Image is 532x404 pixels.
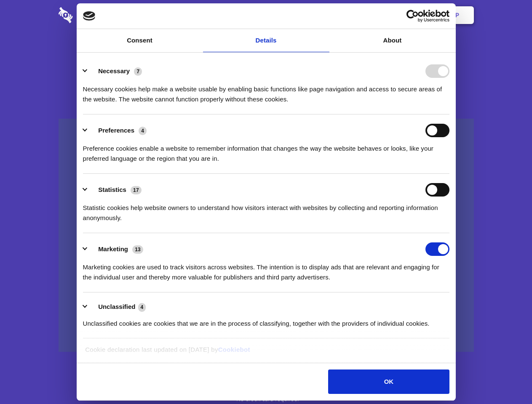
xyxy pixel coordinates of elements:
a: Wistia video thumbnail [59,119,474,352]
a: Contact [342,2,380,28]
a: Details [203,29,329,52]
label: Marketing [98,245,128,252]
span: 7 [134,67,142,76]
h4: Auto-redaction of sensitive data, encrypted data sharing and self-destructing private chats. Shar... [59,77,474,104]
div: Cookie declaration last updated on [DATE] by [79,345,453,361]
span: 4 [139,127,147,135]
label: Preferences [98,127,134,134]
a: Login [382,2,419,28]
button: Unclassified (4) [83,302,151,312]
span: 4 [138,303,146,311]
button: Statistics (17) [83,183,147,197]
label: Necessary [98,67,130,74]
h1: Eliminate Slack Data Loss. [59,38,474,68]
div: Necessary cookies help make a website usable by enabling basic functions like page navigation and... [83,78,449,104]
span: 17 [131,186,142,194]
button: Necessary (7) [83,64,147,78]
button: OK [328,369,449,394]
div: Preference cookies enable a website to remember information that changes the way the website beha... [83,137,449,164]
a: Usercentrics Cookiebot - opens in a new window [376,10,449,22]
iframe: Drift Widget Chat Controller [490,362,522,394]
img: logo-wordmark-white-trans-d4663122ce5f474addd5e946df7df03e33cb6a1c49d2221995e7729f52c070b2.svg [59,7,131,23]
button: Preferences (4) [83,124,152,137]
span: 13 [132,245,143,254]
div: Marketing cookies are used to track visitors across websites. The intention is to display ads tha... [83,256,449,282]
a: Consent [77,29,203,52]
button: Marketing (13) [83,242,149,256]
a: Cookiebot [218,346,250,353]
a: About [329,29,456,52]
a: Pricing [247,2,284,28]
div: Statistic cookies help website owners to understand how visitors interact with websites by collec... [83,197,449,223]
div: Unclassified cookies are cookies that we are in the process of classifying, together with the pro... [83,312,449,329]
img: logo [83,11,96,21]
label: Statistics [98,186,126,193]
